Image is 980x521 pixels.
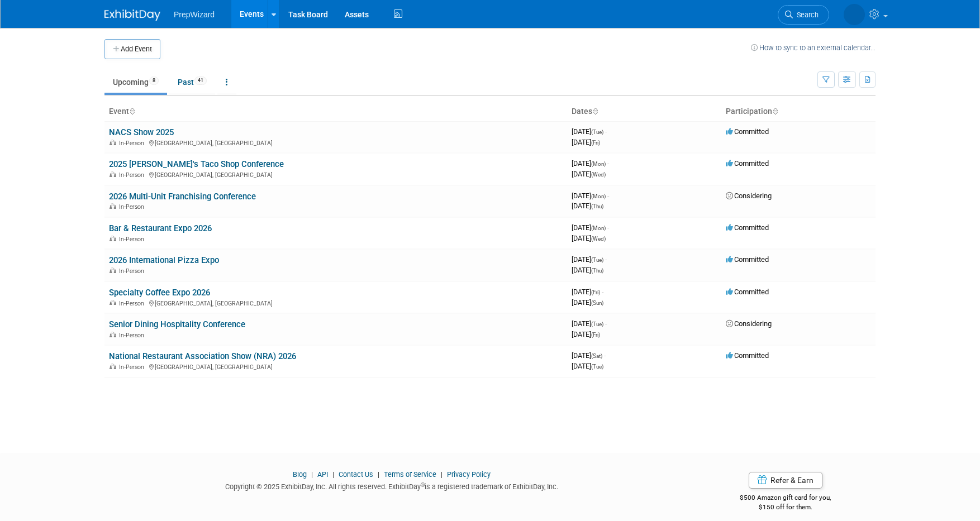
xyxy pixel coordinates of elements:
span: | [308,470,316,479]
span: - [604,351,606,360]
span: Committed [726,127,769,136]
div: [GEOGRAPHIC_DATA], [GEOGRAPHIC_DATA] [109,170,563,179]
span: In-Person [119,267,148,275]
th: Dates [567,102,721,121]
a: NACS Show 2025 [109,127,174,137]
a: Specialty Coffee Expo 2026 [109,288,210,298]
span: (Wed) [591,236,606,242]
span: [DATE] [572,266,603,274]
span: [DATE] [572,127,607,136]
span: PrepWizard [174,10,215,19]
a: Sort by Start Date [592,107,598,116]
span: In-Person [119,203,148,211]
span: (Sat) [591,353,602,359]
span: In-Person [119,332,148,339]
span: [DATE] [572,202,603,210]
span: - [602,288,603,296]
span: [DATE] [572,319,607,328]
img: In-Person Event [110,300,116,305]
a: 2026 Multi-Unit Franchising Conference [109,192,256,202]
span: [DATE] [572,223,609,232]
a: Bar & Restaurant Expo 2026 [109,223,212,233]
a: Past41 [169,71,215,93]
span: (Mon) [591,225,606,231]
div: $150 off for them. [696,503,876,512]
span: [DATE] [572,159,609,168]
span: [DATE] [572,362,603,370]
span: 41 [194,77,207,85]
span: - [607,159,609,168]
span: (Fri) [591,332,600,338]
span: [DATE] [572,288,603,296]
div: Copyright © 2025 ExhibitDay, Inc. All rights reserved. ExhibitDay is a registered trademark of Ex... [104,479,679,492]
span: In-Person [119,140,148,147]
img: In-Person Event [110,267,116,273]
a: 2026 International Pizza Expo [109,255,219,265]
span: [DATE] [572,298,603,307]
th: Participation [721,102,876,121]
span: In-Person [119,300,148,307]
button: Add Event [104,39,160,59]
span: - [605,255,607,264]
a: Blog [293,470,307,479]
span: Search [793,11,819,19]
a: National Restaurant Association Show (NRA) 2026 [109,351,296,361]
div: [GEOGRAPHIC_DATA], [GEOGRAPHIC_DATA] [109,298,563,307]
span: - [607,223,609,232]
img: Addison Ironside [844,4,865,25]
span: In-Person [119,364,148,371]
span: In-Person [119,236,148,243]
span: (Thu) [591,267,603,274]
span: 8 [149,77,159,85]
div: [GEOGRAPHIC_DATA], [GEOGRAPHIC_DATA] [109,362,563,371]
img: In-Person Event [110,332,116,337]
sup: ® [421,482,425,488]
span: (Fri) [591,289,600,295]
span: Considering [726,192,772,200]
span: (Thu) [591,203,603,209]
img: In-Person Event [110,364,116,369]
span: [DATE] [572,330,600,338]
a: Search [778,5,829,25]
img: ExhibitDay [104,9,160,21]
a: API [317,470,328,479]
span: (Tue) [591,257,603,263]
img: In-Person Event [110,140,116,145]
span: | [330,470,337,479]
span: (Fri) [591,140,600,146]
span: Committed [726,159,769,168]
span: [DATE] [572,351,606,360]
span: In-Person [119,171,148,179]
span: Committed [726,223,769,232]
img: In-Person Event [110,171,116,177]
span: - [605,319,607,328]
span: - [607,192,609,200]
a: How to sync to an external calendar... [751,44,876,52]
span: [DATE] [572,138,600,146]
a: Contact Us [339,470,373,479]
a: Refer & Earn [749,472,822,489]
a: Upcoming8 [104,71,167,93]
img: In-Person Event [110,203,116,209]
div: [GEOGRAPHIC_DATA], [GEOGRAPHIC_DATA] [109,138,563,147]
a: 2025 [PERSON_NAME]'s Taco Shop Conference [109,159,284,169]
span: (Mon) [591,193,606,199]
span: Committed [726,351,769,360]
a: Senior Dining Hospitality Conference [109,319,245,329]
span: [DATE] [572,192,609,200]
span: (Tue) [591,364,603,370]
th: Event [104,102,567,121]
span: (Tue) [591,129,603,135]
span: | [375,470,382,479]
span: [DATE] [572,234,606,242]
span: - [605,127,607,136]
span: (Mon) [591,161,606,167]
a: Sort by Event Name [129,107,135,116]
span: Committed [726,255,769,264]
span: | [438,470,445,479]
a: Terms of Service [384,470,436,479]
span: Considering [726,319,772,328]
span: [DATE] [572,255,607,264]
span: (Sun) [591,300,603,306]
div: $500 Amazon gift card for you, [696,486,876,512]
